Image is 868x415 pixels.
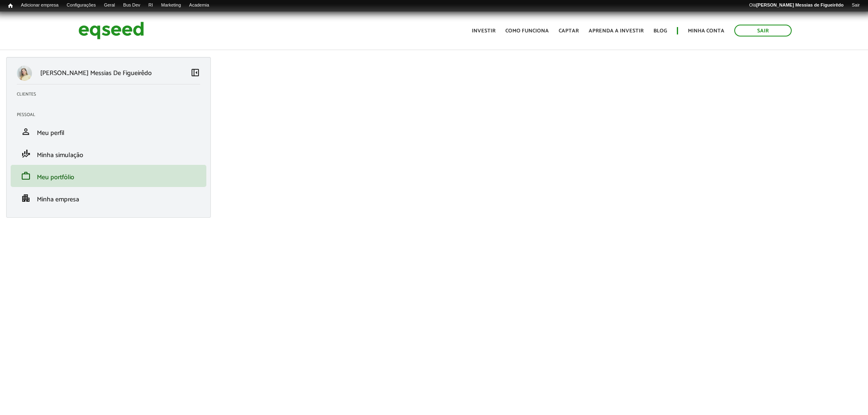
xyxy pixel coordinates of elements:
a: Sair [734,25,792,36]
p: [PERSON_NAME] Messias De Figueirêdo [40,69,152,77]
a: RI [144,2,157,9]
a: Academia [185,2,213,9]
span: left_panel_close [190,68,200,78]
li: Meu perfil [11,121,206,143]
a: apartmentMinha empresa [17,193,200,203]
a: finance_modeMinha simulação [17,149,200,159]
span: Meu perfil [37,128,64,139]
a: Captar [559,28,579,34]
span: apartment [21,193,31,203]
a: Início [4,2,17,10]
a: Aprenda a investir [589,28,644,34]
a: Marketing [157,2,185,9]
span: Minha simulação [37,150,83,161]
a: Blog [653,28,667,34]
a: personMeu perfil [17,127,200,137]
a: Sair [847,2,864,9]
a: Como funciona [505,28,549,34]
a: Investir [472,28,496,34]
a: workMeu portfólio [17,171,200,181]
a: Bus Dev [119,2,144,9]
span: Meu portfólio [37,172,74,183]
a: Geral [100,2,119,9]
a: Configurações [63,2,100,9]
h2: Pessoal [17,112,206,117]
a: Minha conta [688,28,724,34]
h2: Clientes [17,92,206,97]
strong: [PERSON_NAME] Messias de Figueirêdo [756,2,843,7]
a: Olá[PERSON_NAME] Messias de Figueirêdo [745,2,847,9]
img: EqSeed [78,20,144,41]
li: Meu portfólio [11,165,206,187]
li: Minha simulação [11,143,206,165]
a: Colapsar menu [190,68,200,79]
span: work [21,171,31,181]
li: Minha empresa [11,187,206,209]
span: person [21,127,31,137]
span: Minha empresa [37,194,79,205]
span: Início [8,3,13,9]
span: finance_mode [21,149,31,159]
a: Adicionar empresa [17,2,63,9]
